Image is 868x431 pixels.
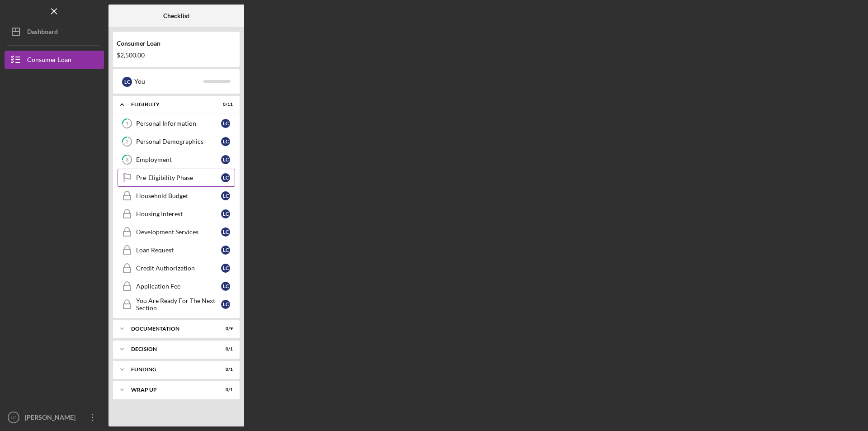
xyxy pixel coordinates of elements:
div: Consumer Loan [117,40,236,47]
text: LC [11,415,16,420]
div: Application Fee [136,283,221,290]
a: Application FeeLC [118,277,235,295]
tspan: 2 [126,139,128,145]
tspan: 3 [126,157,128,163]
div: L C [221,300,230,309]
tspan: 1 [126,121,128,127]
div: 0 / 11 [217,102,233,107]
div: L C [221,264,230,273]
div: You [134,74,203,89]
div: L C [221,191,230,200]
div: 0 / 1 [217,367,233,372]
div: Pre-Eligibility Phase [136,174,221,181]
a: You Are Ready For The Next SectionLC [118,295,235,313]
div: 0 / 9 [217,326,233,332]
div: Wrap up [131,387,210,393]
div: L C [221,155,230,164]
a: Pre-Eligibility PhaseLC [118,169,235,187]
div: L C [221,119,230,128]
div: 0 / 1 [217,346,233,352]
button: LC[PERSON_NAME] [5,408,104,426]
div: 0 / 1 [217,387,233,393]
div: L C [221,173,230,182]
div: Development Services [136,228,221,236]
a: Housing InterestLC [118,205,235,223]
div: Loan Request [136,246,221,254]
div: Personal Demographics [136,138,221,145]
button: Dashboard [5,23,104,41]
div: Housing Interest [136,210,221,218]
div: L C [221,209,230,218]
b: Checklist [163,12,189,19]
button: Consumer Loan [5,51,104,69]
a: 2Personal DemographicsLC [118,133,235,151]
div: L C [122,77,132,87]
a: Loan RequestLC [118,241,235,259]
div: [PERSON_NAME] [23,408,81,429]
div: Funding [131,367,210,372]
div: Credit Authorization [136,265,221,272]
div: Eligiblity [131,102,210,107]
div: Personal Information [136,120,221,127]
div: Consumer Loan [27,51,71,71]
div: Decision [131,346,210,352]
div: Household Budget [136,192,221,199]
a: Household BudgetLC [118,187,235,205]
div: You Are Ready For The Next Section [136,297,221,312]
div: L C [221,282,230,291]
a: 3EmploymentLC [118,151,235,169]
a: 1Personal InformationLC [118,114,235,133]
div: L C [221,227,230,237]
div: Dashboard [27,23,58,43]
div: Documentation [131,326,210,332]
div: $2,500.00 [117,52,236,59]
a: Credit AuthorizationLC [118,259,235,277]
div: L C [221,246,230,255]
a: Development ServicesLC [118,223,235,241]
div: L C [221,137,230,146]
div: Employment [136,156,221,163]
